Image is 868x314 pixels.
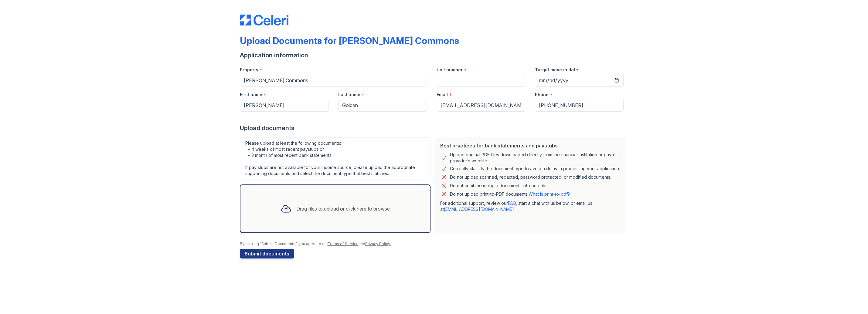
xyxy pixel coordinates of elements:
div: Best practices for bank statements and paystubs [440,142,621,149]
div: Application information [240,51,628,59]
div: Drag files to upload or click here to browse [296,205,390,212]
div: Upload documents [240,124,628,132]
div: Do not upload scanned, redacted, password protected, or modified documents. [450,174,611,181]
p: Do not upload print-to-PDF documents. [450,191,570,197]
div: Upload original PDF files downloaded directly from the financial institution or payroll provider’... [450,152,621,164]
img: CE_Logo_Blue-a8612792a0a2168367f1c8372b55b34899dd931a85d93a1a3d3e32e68fde9ad4.png [240,15,288,25]
label: Unit number [437,67,463,73]
label: Property [240,67,258,73]
p: For additional support, review our , start a chat with us below, or email us at [440,200,621,212]
div: Do not combine multiple documents into one file. [450,182,547,189]
a: [EMAIL_ADDRESS][DOMAIN_NAME] [444,207,514,212]
div: Correctly classify the document type to avoid a delay in processing your application. [450,165,620,172]
label: Target move in date [535,67,578,73]
label: Phone [535,92,549,98]
a: FAQ [508,201,516,206]
a: Terms of Service [328,241,359,246]
label: Email [437,92,448,98]
button: Submit documents [240,249,294,258]
a: Privacy Policy. [365,241,391,246]
a: What is print-to-pdf? [529,191,570,197]
label: First name [240,92,262,98]
div: Upload Documents for [PERSON_NAME] Commons [240,35,459,46]
div: By clicking "Submit Documents," you agree to our and [240,241,628,246]
label: Last name [338,92,360,98]
div: Please upload at least the following documents: • 4 weeks of most recent paystubs or • 3 month of... [240,137,431,180]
